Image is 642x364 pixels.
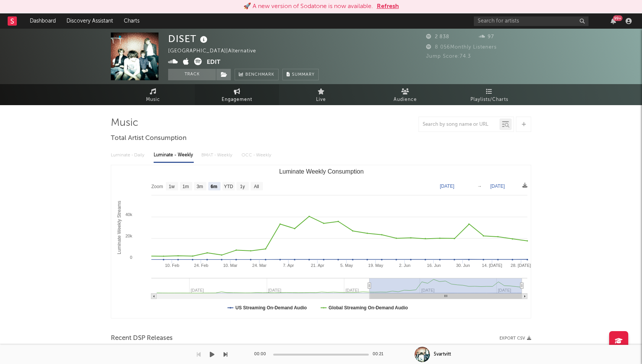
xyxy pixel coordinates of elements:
span: Recent DSP Releases [111,334,173,343]
text: [DATE] [440,184,454,189]
text: 10. Mar [223,263,238,268]
text: 16. Jun [427,263,441,268]
text: YTD [224,184,233,189]
a: Discovery Assistant [61,13,118,29]
div: 🚀 A new version of Sodatone is now available. [243,2,373,11]
input: Search by song name or URL [419,122,499,128]
text: Luminate Weekly Streams [117,201,122,254]
div: DISET [168,32,209,45]
text: 19. May [368,263,384,268]
a: Engagement [195,84,279,105]
a: Dashboard [24,13,61,29]
text: Luminate Weekly Consumption [279,168,363,175]
span: Engagement [222,95,252,104]
span: Live [316,95,326,104]
div: [GEOGRAPHIC_DATA] | Alternative [168,47,265,56]
span: 8 056 Monthly Listeners [426,45,497,50]
button: Refresh [377,2,399,11]
text: → [477,184,482,189]
svg: Luminate Weekly Consumption [111,165,531,318]
text: Global Streaming On-Demand Audio [329,305,408,310]
text: 5. May [340,263,353,268]
a: Charts [118,13,145,29]
text: All [254,184,259,189]
a: Benchmark [235,69,279,80]
button: Track [168,69,216,80]
a: Music [111,84,195,105]
text: [DATE] [490,184,505,189]
text: 6m [211,184,217,189]
span: Music [146,95,160,104]
text: 30. Jun [456,263,470,268]
text: 24. Mar [252,263,267,268]
text: 24. Feb [194,263,208,268]
span: Playlists/Charts [470,95,508,104]
span: 97 [479,34,494,39]
button: Summary [282,69,319,80]
div: 00:21 [373,350,388,359]
text: 21. Apr [311,263,324,268]
text: 1w [169,184,175,189]
a: Live [279,84,363,105]
span: Total Artist Consumption [111,134,186,143]
text: 14. [DATE] [482,263,502,268]
text: 20k [125,234,132,238]
text: 40k [125,212,132,217]
div: 99 + [613,15,623,21]
span: Benchmark [245,70,274,80]
text: 28. [DATE] [511,263,531,268]
button: 99+ [611,18,616,24]
text: 3m [197,184,203,189]
span: Jump Score: 74.3 [426,54,471,59]
text: 2. Jun [399,263,410,268]
div: 00:00 [254,350,269,359]
text: US Streaming On-Demand Audio [235,305,307,310]
input: Search for artists [474,16,588,26]
text: 1y [240,184,245,189]
button: Edit [207,58,220,67]
button: Export CSV [499,336,531,341]
a: Playlists/Charts [447,84,531,105]
span: Summary [292,73,315,77]
span: 2 838 [426,34,449,39]
a: Audience [363,84,447,105]
div: Svartvitt [434,351,451,358]
text: 1m [183,184,189,189]
div: Luminate - Weekly [154,149,194,162]
span: Audience [394,95,417,104]
text: Zoom [151,184,163,189]
text: 7. Apr [283,263,294,268]
text: 10. Feb [165,263,179,268]
text: 0 [130,255,132,260]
